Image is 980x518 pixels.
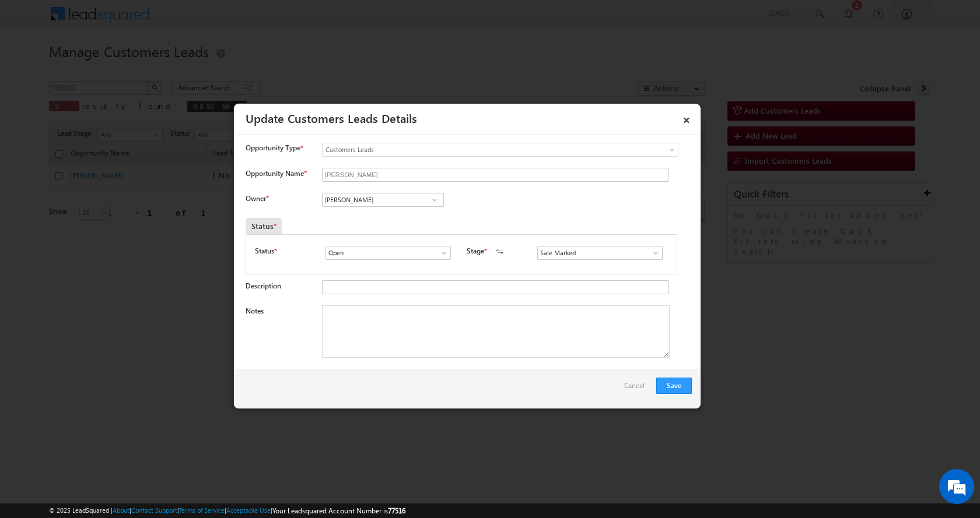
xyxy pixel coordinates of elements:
[255,246,274,256] label: Status
[131,506,177,514] a: Contact Support
[272,506,405,515] span: Your Leadsquared Account Number is
[49,505,405,516] span: © 2025 LeadSquared | | | | |
[323,145,631,155] span: Customers Leads
[537,246,663,260] input: Type to Search
[226,506,271,514] a: Acceptable Use
[467,246,484,256] label: Stage
[322,193,444,207] input: Type to Search
[113,506,129,514] a: About
[677,108,696,128] a: ×
[246,169,306,178] label: Opportunity Name
[246,218,282,234] div: Status
[246,194,268,203] label: Owner
[179,506,225,514] a: Terms of Service
[388,506,405,515] span: 77516
[427,194,442,206] a: Show All Items
[433,247,448,259] a: Show All Items
[325,246,451,260] input: Type to Search
[246,143,300,153] span: Opportunity Type
[246,110,417,126] a: Update Customers Leads Details
[246,306,264,315] label: Notes
[645,247,660,259] a: Show All Items
[246,281,281,290] label: Description
[322,143,678,157] a: Customers Leads
[656,378,692,394] button: Save
[624,378,650,400] a: Cancel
